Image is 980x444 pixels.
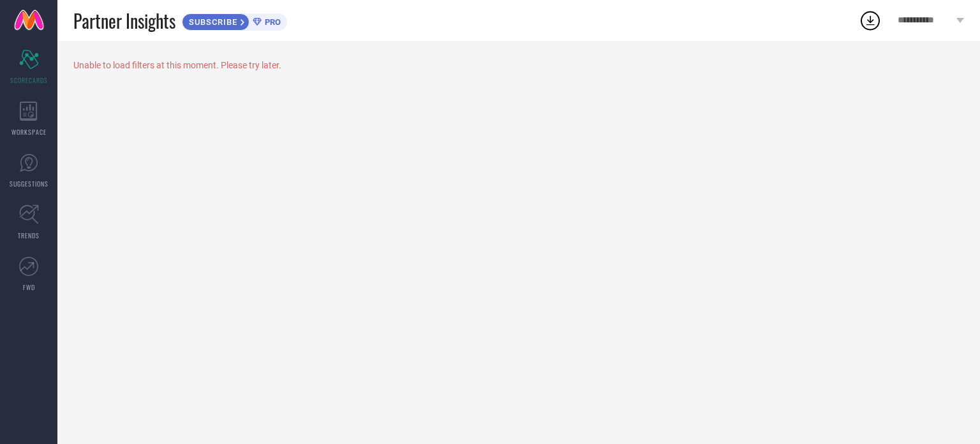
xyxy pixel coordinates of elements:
[182,10,287,31] a: SUBSCRIBEPRO
[182,17,241,27] span: SUBSCRIBE
[10,75,48,85] span: SCORECARDS
[11,127,47,137] span: WORKSPACE
[73,60,964,70] div: Unable to load filters at this moment. Please try later.
[262,17,281,27] span: PRO
[859,9,882,32] div: Open download list
[10,179,48,188] span: SUGGESTIONS
[23,282,35,292] span: FWD
[18,231,40,240] span: TRENDS
[73,8,175,34] span: Partner Insights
